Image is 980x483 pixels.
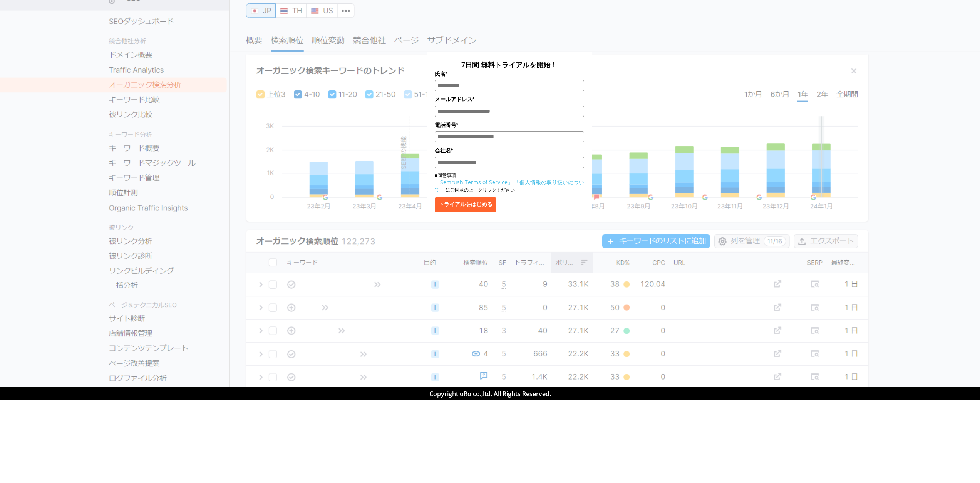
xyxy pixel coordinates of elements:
label: 電話番号* [435,121,584,129]
button: トライアルをはじめる [435,197,496,212]
label: メールアドレス* [435,95,584,103]
span: Copyright oRo co.,ltd. All Rights Reserved. [429,390,551,398]
a: 「Semrush Terms of Service」 [435,178,513,186]
p: ■同意事項 にご同意の上、クリックください [435,172,584,193]
a: 「個人情報の取り扱いについて」 [435,178,584,193]
span: 7日間 無料トライアルを開始！ [461,60,557,69]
